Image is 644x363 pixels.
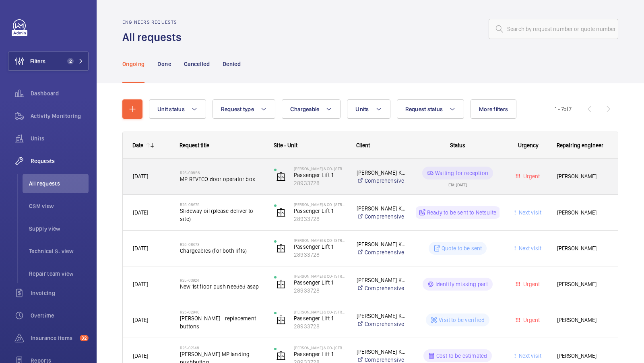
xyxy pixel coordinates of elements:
[355,106,369,112] span: Units
[122,30,186,45] h1: All requests
[180,242,264,247] h2: R25-08673
[276,315,286,325] img: elevator.svg
[357,177,405,185] a: Comprehensive
[294,309,346,314] p: [PERSON_NAME] & Co- [STREET_ADDRESS]
[29,202,89,210] span: CSM view
[450,142,465,148] span: Status
[294,287,346,295] p: 28933728
[30,57,45,65] span: Filters
[489,19,618,39] input: Search by request number or quote number
[294,215,346,223] p: 28933728
[180,345,264,350] h2: R25-02148
[133,173,148,179] span: [DATE]
[180,202,264,207] h2: R25-08675
[180,309,264,314] h2: R25-02940
[405,106,443,112] span: Request status
[31,89,89,97] span: Dashboard
[31,334,76,342] span: Insurance items
[557,244,608,253] span: [PERSON_NAME]
[180,278,264,283] h2: R25-03924
[479,106,508,112] span: More filters
[557,208,608,217] span: [PERSON_NAME]
[442,244,482,252] p: Quote to be sent
[122,60,144,68] p: Ongoing
[557,280,608,289] span: [PERSON_NAME]
[67,58,74,64] span: 2
[157,106,185,112] span: Unit status
[555,106,572,112] span: 1 - 7 7
[397,99,464,119] button: Request status
[133,353,148,359] span: [DATE]
[357,204,405,212] p: [PERSON_NAME] Kensington Limited- [STREET_ADDRESS]
[184,60,210,68] p: Cancelled
[439,316,485,324] p: Visit to be verified
[29,247,89,255] span: Technical S. view
[557,172,608,181] span: [PERSON_NAME]
[80,335,89,341] span: 32
[427,208,496,217] p: Ready to be sent to Netsuite
[436,352,487,360] p: Cost to be estimated
[133,317,148,323] span: [DATE]
[223,60,241,68] p: Denied
[448,179,467,187] div: ETA: [DATE]
[517,209,541,216] span: Next visit
[29,179,89,188] span: All requests
[294,314,346,322] p: Passenger Lift 1
[294,166,346,171] p: [PERSON_NAME] & Co- [STREET_ADDRESS]
[563,106,569,112] span: of
[357,240,405,248] p: [PERSON_NAME] Kensington Limited- [STREET_ADDRESS]
[294,251,346,259] p: 28933728
[180,283,264,291] span: New 1st floor push needed asap
[294,171,346,179] p: Passenger Lift 1
[522,281,540,287] span: Urgent
[517,353,541,359] span: Next visit
[294,202,346,207] p: [PERSON_NAME] & Co- [STREET_ADDRESS]
[522,173,540,179] span: Urgent
[133,281,148,287] span: [DATE]
[357,320,405,328] a: Comprehensive
[276,351,286,361] img: elevator.svg
[221,106,254,112] span: Request type
[290,106,320,112] span: Chargeable
[29,270,89,278] span: Repair team view
[557,142,603,148] span: Repairing engineer
[8,52,89,71] button: Filters2
[180,207,264,223] span: Slideway oil (please deliver to site)
[294,345,346,350] p: [PERSON_NAME] & Co- [STREET_ADDRESS]
[31,157,89,165] span: Requests
[157,60,171,68] p: Done
[274,142,297,148] span: Site - Unit
[282,99,341,119] button: Chargeable
[180,142,209,148] span: Request title
[294,350,346,358] p: Passenger Lift 1
[29,225,89,233] span: Supply view
[133,209,148,216] span: [DATE]
[133,245,148,252] span: [DATE]
[357,284,405,292] a: Comprehensive
[436,280,488,288] p: Identify missing part
[122,19,186,25] h2: Engineers requests
[276,243,286,253] img: elevator.svg
[294,179,346,187] p: 28933728
[180,314,264,330] span: [PERSON_NAME] - replacement buttons
[471,99,516,119] button: More filters
[557,351,608,361] span: [PERSON_NAME]
[213,99,275,119] button: Request type
[435,169,488,177] p: Waiting for reception
[357,212,405,221] a: Comprehensive
[180,170,264,175] h2: R25-09856
[276,172,286,181] img: elevator.svg
[294,238,346,243] p: [PERSON_NAME] & Co- [STREET_ADDRESS]
[357,276,405,284] p: [PERSON_NAME] Kensington Limited- [STREET_ADDRESS]
[557,316,608,325] span: [PERSON_NAME]
[347,99,390,119] button: Units
[522,317,540,323] span: Urgent
[31,112,89,120] span: Activity Monitoring
[356,142,370,148] span: Client
[180,247,264,255] span: Chargeables (for both lifts)
[149,99,206,119] button: Unit status
[294,278,346,287] p: Passenger Lift 1
[276,208,286,217] img: elevator.svg
[294,274,346,278] p: [PERSON_NAME] & Co- [STREET_ADDRESS]
[357,312,405,320] p: [PERSON_NAME] Kensington Limited- [STREET_ADDRESS]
